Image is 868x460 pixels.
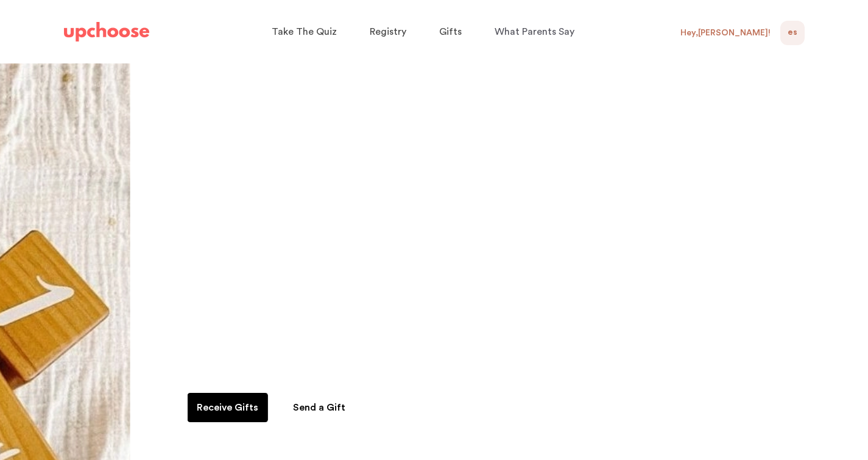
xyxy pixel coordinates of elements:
[64,20,149,45] a: UpChoose
[495,27,574,37] span: What Parents Say
[788,26,797,40] span: ES
[272,20,340,44] a: Take The Quiz
[293,403,345,412] span: Send a Gift
[64,22,149,41] img: UpChoose
[495,20,578,44] a: What Parents Say
[279,393,359,422] a: Send a Gift
[187,322,481,351] h2: Want to fund it with gifts?
[370,27,406,37] span: Registry
[272,27,337,37] span: Take The Quiz
[370,20,410,44] a: Registry
[439,27,462,37] span: Gifts
[439,20,465,44] a: Gifts
[680,27,771,38] div: Hey, [PERSON_NAME] !
[188,393,268,422] a: Receive Gifts
[197,400,258,415] p: Receive Gifts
